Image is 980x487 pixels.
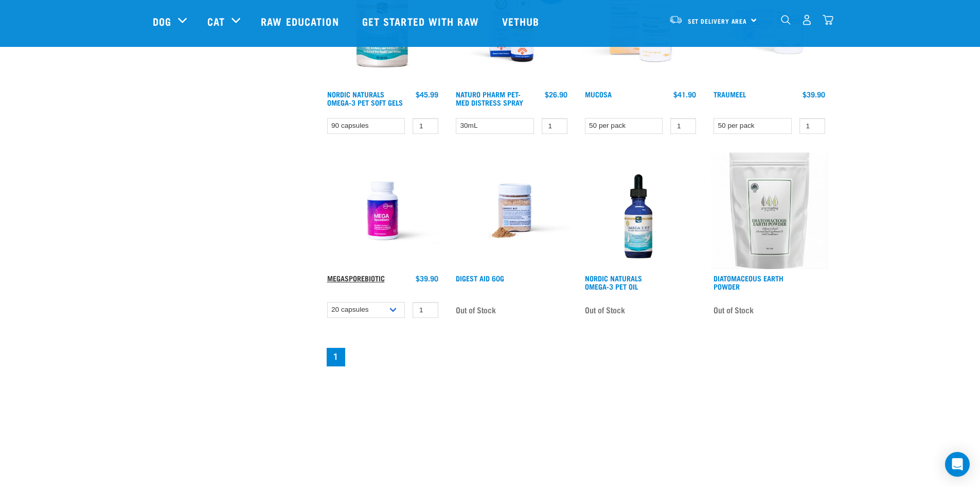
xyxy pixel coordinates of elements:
img: Diatomaceous earth [711,153,828,270]
a: Mucosa [585,92,612,96]
span: Out of Stock [585,302,625,317]
a: Diatomaceous Earth Powder [714,276,783,288]
img: Raw Essentials Mega Spore Biotic Probiotic For Dogs [325,153,441,270]
input: 1 [413,118,438,134]
div: $39.90 [416,274,438,282]
a: Nordic Naturals Omega-3 Pet Soft Gels [327,92,403,104]
a: Traumeel [714,92,746,96]
img: van-moving.png [669,15,683,24]
a: Dog [153,13,171,29]
a: Naturo Pharm Pet-Med Distress Spray [456,92,523,104]
a: Digest Aid 60g [456,276,504,280]
input: 1 [670,118,696,134]
input: 1 [413,302,438,318]
span: Set Delivery Area [688,19,747,23]
div: $41.90 [673,90,696,98]
img: Raw Essentials Digest Aid Pet Supplement [453,153,570,270]
input: 1 [542,118,567,134]
a: Cat [207,13,225,29]
img: home-icon-1@2x.png [781,15,791,25]
a: Raw Education [251,1,351,42]
a: Get started with Raw [352,1,492,42]
a: MegaSporeBiotic [327,276,385,280]
div: Open Intercom Messenger [945,452,970,477]
a: Page 1 [327,348,345,366]
a: Vethub [492,1,553,42]
img: user.png [801,14,812,25]
div: $45.99 [416,90,438,98]
span: Out of Stock [456,302,496,317]
a: Nordic Naturals Omega-3 Pet Oil [585,276,642,288]
div: $26.90 [545,90,567,98]
span: Out of Stock [714,302,754,317]
input: 1 [799,118,825,134]
div: $39.90 [803,90,825,98]
img: Bottle Of 60ml Omega3 For Pets [582,153,699,270]
nav: pagination [325,346,828,368]
img: home-icon@2x.png [823,14,833,25]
